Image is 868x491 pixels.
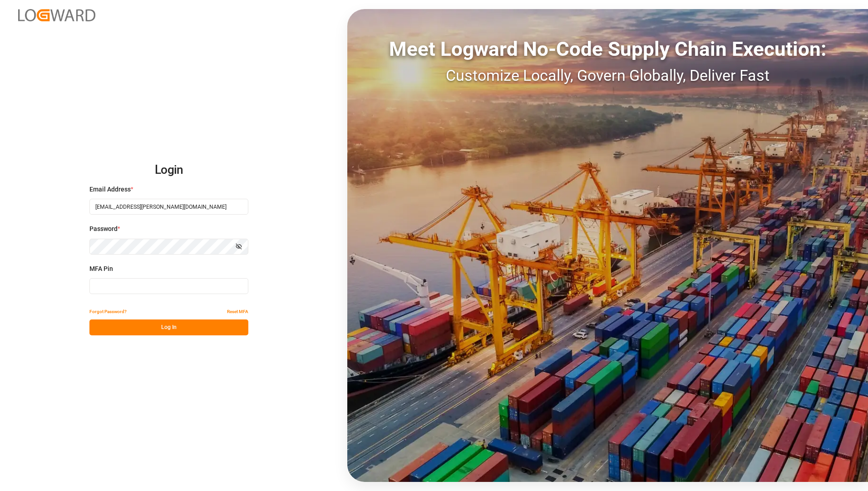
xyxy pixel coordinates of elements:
[347,34,868,64] div: Meet Logward No-Code Supply Chain Execution:
[89,264,113,274] span: MFA Pin
[89,319,248,335] button: Log In
[89,224,118,234] span: Password
[89,185,131,194] span: Email Address
[227,304,248,319] button: Reset MFA
[18,9,95,21] img: Logward_new_orange.png
[89,304,127,319] button: Forgot Password?
[89,156,248,185] h2: Login
[347,64,868,87] div: Customize Locally, Govern Globally, Deliver Fast
[89,199,248,215] input: Enter your email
